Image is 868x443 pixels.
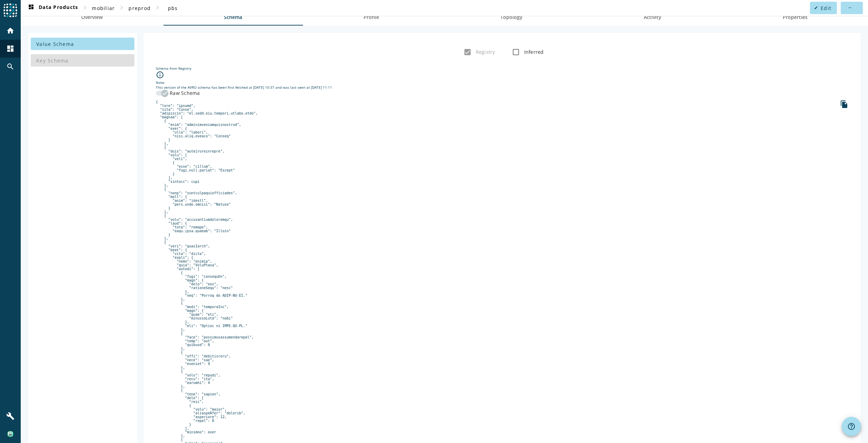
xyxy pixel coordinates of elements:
span: Data Products [27,4,78,12]
div: Note: [156,80,848,85]
mat-icon: chevron_right [153,3,162,12]
mat-icon: chevron_right [117,3,126,12]
div: This version of the AVRO schema has been first fetched at [DATE] 10:37 and was last seen at [DATE... [156,85,848,90]
button: Data Products [24,2,81,14]
img: 2328aa3c191fe0367592daf632b78e99 [7,431,14,437]
span: preprod [129,5,151,11]
button: preprod [126,2,153,14]
span: Activity [644,15,661,20]
mat-icon: more_horiz [848,6,851,10]
mat-icon: edit [814,6,818,10]
mat-icon: dashboard [27,4,35,12]
button: Value Schema [31,38,134,50]
button: pbs [162,2,184,14]
label: Inferred [523,49,544,56]
button: mobiliar [89,2,117,14]
label: Raw Schema [168,90,200,97]
i: info_outline [156,71,164,79]
mat-icon: help_outline [847,422,856,431]
span: Value Schema [36,41,74,47]
span: mobiliar [92,5,115,11]
span: pbs [168,5,178,11]
div: Schema from Registry [156,66,848,71]
span: Edit [821,5,831,11]
i: file_copy [840,100,848,108]
span: Overview [81,15,103,20]
span: Profile [364,15,379,20]
mat-icon: chevron_right [81,3,89,12]
span: Topology [500,15,522,20]
img: spoud-logo.svg [3,3,17,17]
button: Edit [810,2,837,14]
span: Properties [783,15,808,20]
span: Schema [224,15,242,20]
mat-icon: dashboard [6,45,15,53]
mat-icon: build [6,412,15,420]
mat-icon: search [6,62,15,71]
mat-icon: home [6,27,15,35]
